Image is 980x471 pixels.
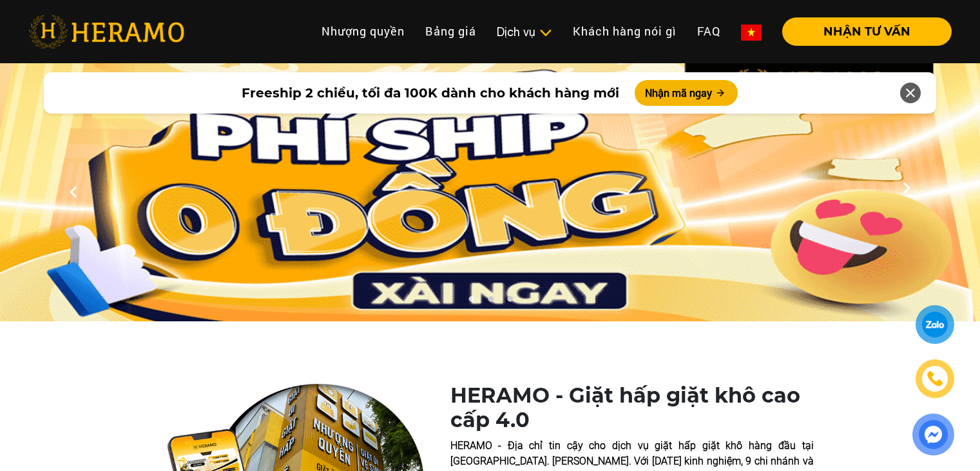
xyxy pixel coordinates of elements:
[687,17,731,45] a: FAQ
[450,383,814,433] h1: HERAMO - Giặt hấp giặt khô cao cấp 4.0
[465,296,477,308] button: 1
[782,17,952,46] button: NHẬN TƯ VẤN
[311,17,415,45] a: Nhượng quyền
[415,17,486,45] a: Bảng giá
[635,80,738,106] button: Nhận mã ngay
[562,17,687,45] a: Khách hàng nói gì
[484,296,497,308] button: 2
[927,371,943,386] img: phone-icon
[497,23,552,41] div: Dịch vụ
[539,26,552,39] img: subToggleIcon
[28,15,184,48] img: heramo-logo.png
[772,26,952,37] a: NHẬN TƯ VẤN
[503,296,516,308] button: 3
[242,83,619,103] span: Freeship 2 chiều, tối đa 100K dành cho khách hàng mới
[918,361,952,396] a: phone-icon
[741,25,762,41] img: vn-flag.png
